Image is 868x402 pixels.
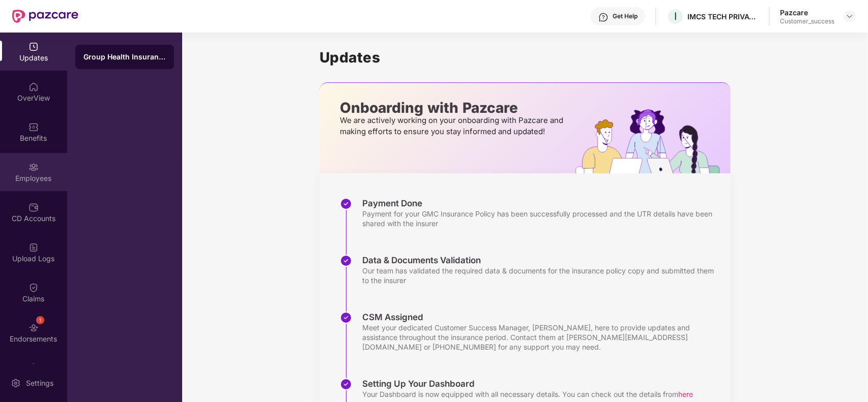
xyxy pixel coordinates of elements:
img: svg+xml;base64,PHN2ZyBpZD0iQ0RfQWNjb3VudHMiIGRhdGEtbmFtZT0iQ0QgQWNjb3VudHMiIHhtbG5zPSJodHRwOi8vd3... [28,202,39,212]
p: Onboarding with Pazcare [340,103,566,112]
img: svg+xml;base64,PHN2ZyBpZD0iSGVscC0zMngzMiIgeG1sbnM9Imh0dHA6Ly93d3cudzMub3JnLzIwMDAvc3ZnIiB3aWR0aD... [598,12,609,22]
img: svg+xml;base64,PHN2ZyBpZD0iU3RlcC1Eb25lLTMyeDMyIiB4bWxucz0iaHR0cDovL3d3dy53My5vcmcvMjAwMC9zdmciIH... [340,255,352,267]
img: hrOnboarding [575,109,731,173]
div: Your Dashboard is now equipped with all necessary details. You can check out the details from [362,389,693,399]
div: Payment Done [362,198,720,209]
h1: Updates [320,49,731,66]
div: Customer_success [780,17,834,25]
div: IMCS TECH PRIVATE LIMITED [687,12,759,21]
div: CSM Assigned [362,312,720,323]
img: svg+xml;base64,PHN2ZyBpZD0iU3RlcC1Eb25lLTMyeDMyIiB4bWxucz0iaHR0cDovL3d3dy53My5vcmcvMjAwMC9zdmciIH... [340,198,352,210]
div: Setting Up Your Dashboard [362,378,693,389]
img: svg+xml;base64,PHN2ZyBpZD0iTXlfT3JkZXJzIiBkYXRhLW5hbWU9Ik15IE9yZGVycyIgeG1sbnM9Imh0dHA6Ly93d3cudz... [28,363,39,373]
div: 1 [36,316,44,324]
img: svg+xml;base64,PHN2ZyBpZD0iSG9tZSIgeG1sbnM9Imh0dHA6Ly93d3cudzMub3JnLzIwMDAvc3ZnIiB3aWR0aD0iMjAiIG... [28,82,39,92]
div: Get Help [613,12,638,20]
img: svg+xml;base64,PHN2ZyBpZD0iQmVuZWZpdHMiIHhtbG5zPSJodHRwOi8vd3d3LnczLm9yZy8yMDAwL3N2ZyIgd2lkdGg9Ij... [28,122,39,132]
img: svg+xml;base64,PHN2ZyBpZD0iRHJvcGRvd24tMzJ4MzIiIHhtbG5zPSJodHRwOi8vd3d3LnczLm9yZy8yMDAwL3N2ZyIgd2... [846,12,854,20]
span: I [674,10,677,22]
div: Meet your dedicated Customer Success Manager, [PERSON_NAME], here to provide updates and assistan... [362,323,720,352]
img: svg+xml;base64,PHN2ZyBpZD0iVXBkYXRlZCIgeG1sbnM9Imh0dHA6Ly93d3cudzMub3JnLzIwMDAvc3ZnIiB3aWR0aD0iMj... [28,42,39,52]
img: svg+xml;base64,PHN2ZyBpZD0iU2V0dGluZy0yMHgyMCIgeG1sbnM9Imh0dHA6Ly93d3cudzMub3JnLzIwMDAvc3ZnIiB3aW... [11,378,21,388]
span: here [678,390,693,398]
img: svg+xml;base64,PHN2ZyBpZD0iVXBsb2FkX0xvZ3MiIGRhdGEtbmFtZT0iVXBsb2FkIExvZ3MiIHhtbG5zPSJodHRwOi8vd3... [28,242,39,253]
img: svg+xml;base64,PHN2ZyBpZD0iRW5kb3JzZW1lbnRzIiB4bWxucz0iaHR0cDovL3d3dy53My5vcmcvMjAwMC9zdmciIHdpZH... [28,323,39,333]
img: svg+xml;base64,PHN2ZyBpZD0iU3RlcC1Eb25lLTMyeDMyIiB4bWxucz0iaHR0cDovL3d3dy53My5vcmcvMjAwMC9zdmciIH... [340,312,352,324]
img: svg+xml;base64,PHN2ZyBpZD0iRW1wbG95ZWVzIiB4bWxucz0iaHR0cDovL3d3dy53My5vcmcvMjAwMC9zdmciIHdpZHRoPS... [28,162,39,172]
div: Group Health Insurance [83,52,166,62]
img: svg+xml;base64,PHN2ZyBpZD0iU3RlcC1Eb25lLTMyeDMyIiB4bWxucz0iaHR0cDovL3d3dy53My5vcmcvMjAwMC9zdmciIH... [340,378,352,390]
p: We are actively working on your onboarding with Pazcare and making efforts to ensure you stay inf... [340,115,566,137]
div: Data & Documents Validation [362,255,720,266]
div: Settings [23,378,56,388]
img: svg+xml;base64,PHN2ZyBpZD0iQ2xhaW0iIHhtbG5zPSJodHRwOi8vd3d3LnczLm9yZy8yMDAwL3N2ZyIgd2lkdGg9IjIwIi... [28,283,39,293]
div: Payment for your GMC Insurance Policy has been successfully processed and the UTR details have be... [362,209,720,228]
div: Pazcare [780,8,834,17]
div: Our team has validated the required data & documents for the insurance policy copy and submitted ... [362,266,720,285]
img: New Pazcare Logo [12,10,78,23]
